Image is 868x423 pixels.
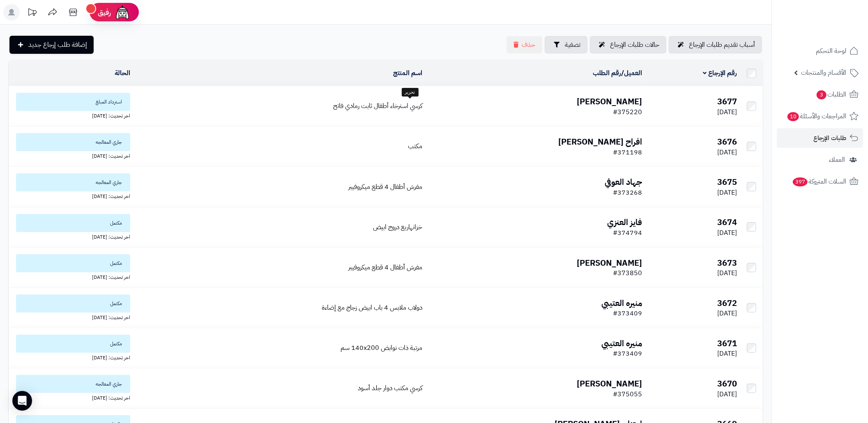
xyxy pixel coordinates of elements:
span: [DATE] [717,228,737,238]
span: [DATE] [717,107,737,117]
a: كرسي مكتب دوار جلد أسود [358,383,422,393]
b: منيره العتيبي [602,297,642,309]
div: اخر تحديث: [DATE] [12,111,130,120]
span: حذف [522,40,535,50]
span: #373409 [613,308,642,318]
b: 3672 [717,297,737,309]
span: السلات المتروكة [792,176,846,187]
div: اخر تحديث: [DATE] [12,353,130,361]
button: تصفية [545,36,587,53]
a: اسم المنتج [393,68,422,78]
span: #373268 [613,188,642,198]
a: العملاء [777,150,863,170]
a: دولاب ملابس 4 باب ابيض زجاج مع إضاءة [322,303,422,313]
a: مفرش أطفال 4 قطع ميكروفيبر [348,262,422,272]
b: [PERSON_NAME] [577,257,642,269]
b: افراح [PERSON_NAME] [559,136,642,148]
span: استرداد المبلغ [16,93,130,111]
span: الطلبات [816,89,846,100]
img: ai-face.png [114,4,131,21]
span: [DATE] [717,188,737,198]
a: الطلبات3 [777,85,863,104]
div: اخر تحديث: [DATE] [12,393,130,402]
span: 397 [793,177,808,186]
div: اخر تحديث: [DATE] [12,272,130,281]
span: مكتمل [16,254,130,272]
span: مكتمل [16,214,130,232]
a: المراجعات والأسئلة10 [777,106,863,126]
span: [DATE] [717,389,737,399]
a: الحالة [115,68,130,78]
span: [DATE] [717,268,737,278]
span: العملاء [829,154,845,166]
a: طلبات الإرجاع [777,128,863,148]
span: #373409 [613,349,642,359]
span: رفيق [98,7,111,17]
span: أسباب تقديم طلبات الإرجاع [689,40,755,50]
a: لوحة التحكم [777,41,863,61]
span: طلبات الإرجاع [813,132,846,144]
a: حالات طلبات الإرجاع [590,36,666,53]
span: #375220 [613,107,642,117]
b: 3670 [717,377,737,390]
b: [PERSON_NAME] [577,377,642,390]
a: مفرش أطفال 4 قطع ميكروفيبر [348,182,422,192]
span: إضافة طلب إرجاع جديد [28,40,87,50]
a: إضافة طلب إرجاع جديد [9,36,94,54]
a: رقم الطلب [593,68,622,78]
a: أسباب تقديم طلبات الإرجاع [669,36,762,53]
span: لوحة التحكم [816,45,846,57]
b: جهاد العوفي [605,176,642,188]
a: مكتب [408,141,422,151]
a: العميل [624,68,642,78]
div: اخر تحديث: [DATE] [12,151,130,160]
div: اخر تحديث: [DATE] [12,313,130,321]
span: الأقسام والمنتجات [801,67,846,78]
span: جاري المعالجه [16,133,130,151]
b: [PERSON_NAME] [577,95,642,108]
span: [DATE] [717,147,737,157]
button: حذف [507,36,542,53]
b: 3673 [717,257,737,269]
b: 3675 [717,176,737,188]
div: تحرير [402,88,419,97]
div: اخر تحديث: [DATE] [12,232,130,241]
td: / [426,61,646,86]
span: مكتمل [16,294,130,313]
a: السلات المتروكة397 [777,172,863,191]
span: [DATE] [717,349,737,359]
span: حالات طلبات الإرجاع [610,40,659,50]
div: Open Intercom Messenger [12,391,32,411]
span: 10 [787,112,799,121]
span: جاري المعالجه [16,375,130,393]
b: 3676 [717,136,737,148]
b: 3671 [717,337,737,349]
span: كرسي استرخاء أطفال ثابت رمادي فاتح [333,101,422,111]
span: #373850 [613,268,642,278]
span: مكتمل [16,335,130,353]
span: تصفية [565,40,580,50]
span: #375055 [613,389,642,399]
a: مرتبة ذات نوابض 140x200 سم [341,343,422,353]
span: 3 [817,90,827,99]
b: 3677 [717,95,737,108]
a: رقم الإرجاع [703,68,737,78]
span: جاري المعالجه [16,173,130,191]
a: تحديثات المنصة [22,4,42,23]
span: المراجعات والأسئلة [787,110,846,122]
div: اخر تحديث: [DATE] [12,191,130,200]
b: فايز العنزي [608,216,642,228]
span: #374794 [613,228,642,238]
b: 3674 [717,216,737,228]
b: منيره العتيبي [602,337,642,349]
a: خزانهاربع دروج ابيض [373,222,422,232]
span: #371198 [613,147,642,157]
span: [DATE] [717,308,737,318]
